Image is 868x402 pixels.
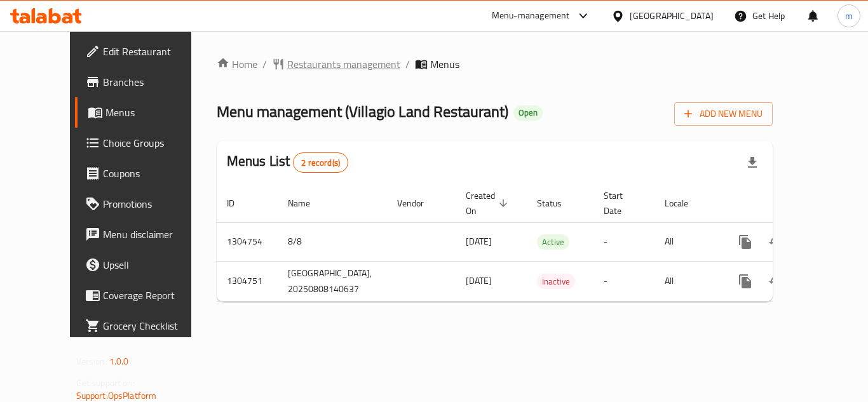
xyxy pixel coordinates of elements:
div: Open [513,105,543,121]
span: Inactive [537,274,575,289]
span: [DATE] [466,272,492,289]
span: Coverage Report [103,288,205,303]
span: Open [513,107,543,118]
div: Total records count [293,152,348,173]
div: Export file [737,147,768,178]
span: Version: [76,353,107,370]
span: Upsell [103,257,205,272]
td: All [654,261,720,301]
td: 8/8 [278,222,387,261]
span: Active [537,235,569,250]
button: more [730,227,761,257]
span: 2 record(s) [294,157,348,169]
h2: Menus List [227,152,348,173]
span: Edit Restaurant [103,44,205,59]
div: Menu-management [492,8,570,23]
td: 1304754 [217,222,278,261]
span: Coupons [103,166,205,181]
th: Actions [720,184,862,223]
a: Menus [75,97,215,128]
span: Get support on: [76,375,135,391]
span: Status [537,196,578,211]
span: Vendor [397,196,440,211]
span: Restaurants management [287,57,400,72]
span: m [845,9,853,23]
button: more [730,266,761,297]
a: Home [217,57,257,72]
span: Menus [105,105,205,120]
a: Upsell [75,250,215,280]
li: / [405,57,410,72]
span: Promotions [103,196,205,211]
span: 1.0.0 [109,353,129,370]
span: Menu management ( Villagio Land Restaurant ) [217,97,508,126]
nav: breadcrumb [217,57,773,72]
td: [GEOGRAPHIC_DATA], 20250808140637 [278,261,387,301]
span: Choice Groups [103,135,205,151]
a: Branches [75,67,215,97]
span: [DATE] [466,233,492,250]
span: Start Date [604,188,639,218]
button: Change Status [761,266,791,297]
a: Edit Restaurant [75,36,215,67]
span: Created On [466,188,512,218]
span: Name [288,196,327,211]
span: Locale [665,196,705,211]
div: Inactive [537,274,575,289]
button: Change Status [761,227,791,257]
span: Menu disclaimer [103,227,205,242]
a: Choice Groups [75,128,215,158]
a: Coupons [75,158,215,189]
a: Menu disclaimer [75,219,215,250]
a: Grocery Checklist [75,311,215,341]
td: 1304751 [217,261,278,301]
div: Active [537,234,569,250]
a: Restaurants management [272,57,400,72]
span: Menus [430,57,459,72]
span: Grocery Checklist [103,318,205,333]
li: / [262,57,267,72]
td: - [593,261,654,301]
span: Branches [103,74,205,90]
td: All [654,222,720,261]
span: ID [227,196,251,211]
span: Add New Menu [684,106,763,122]
button: Add New Menu [674,102,773,126]
td: - [593,222,654,261]
a: Promotions [75,189,215,219]
a: Coverage Report [75,280,215,311]
div: [GEOGRAPHIC_DATA] [630,9,714,23]
table: enhanced table [217,184,862,302]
